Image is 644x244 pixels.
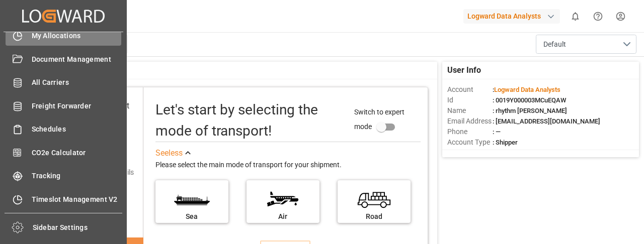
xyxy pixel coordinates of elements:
[32,171,122,181] span: Tracking
[32,148,122,158] span: CO2e Calculator
[587,5,609,28] button: Help Center
[564,5,587,28] button: show 0 new notifications
[447,127,493,137] span: Phone
[160,211,223,222] div: Sea
[447,84,493,95] span: Account
[463,9,560,24] div: Logward Data Analysts
[6,143,121,162] a: CO2e Calculator
[493,128,501,136] span: : —
[493,96,566,104] span: : 0019Y000003MCuEQAW
[354,108,405,131] span: Switch to expert mode
[536,35,636,54] button: open menu
[447,105,493,116] span: Name
[493,86,560,93] span: :
[252,211,314,222] div: Air
[493,107,567,114] span: : rhythm [PERSON_NAME]
[155,159,421,171] div: Please select the main mode of transport for your shipment.
[447,95,493,105] span: Id
[343,211,406,222] div: Road
[543,39,566,50] span: Default
[6,119,121,139] a: Schedules
[6,49,121,69] a: Document Management
[447,116,493,127] span: Email Address
[6,166,121,186] a: Tracking
[32,194,122,205] span: Timeslot Management V2
[33,222,123,233] span: Sidebar Settings
[494,86,560,93] span: Logward Data Analysts
[493,117,600,125] span: : [EMAIL_ADDRESS][DOMAIN_NAME]
[463,7,564,26] button: Logward Data Analysts
[32,124,122,135] span: Schedules
[32,54,122,65] span: Document Management
[155,99,345,142] div: Let's start by selecting the mode of transport!
[6,26,121,46] a: My Allocations
[6,96,121,115] a: Freight Forwarder
[32,31,122,41] span: My Allocations
[155,147,183,159] div: See less
[493,139,518,146] span: : Shipper
[447,64,481,76] span: User Info
[447,137,493,148] span: Account Type
[6,189,121,209] a: Timeslot Management V2
[6,73,121,92] a: All Carriers
[32,77,122,88] span: All Carriers
[32,101,122,111] span: Freight Forwarder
